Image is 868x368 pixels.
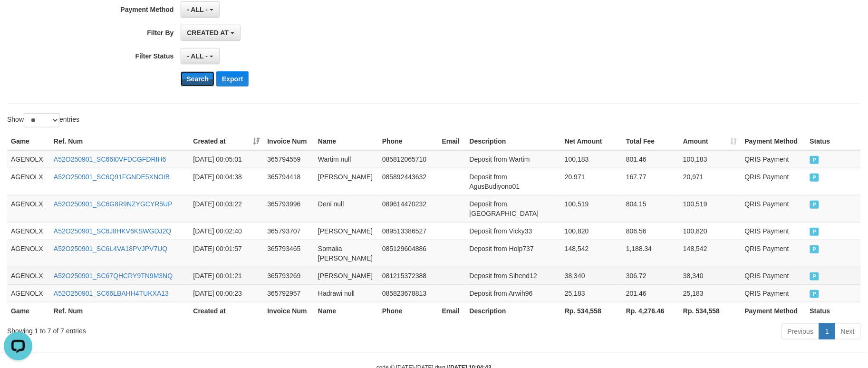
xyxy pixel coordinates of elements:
th: Rp. 534,558 [561,302,622,320]
td: 25,183 [679,284,741,302]
th: Phone [378,302,438,320]
td: 306.72 [622,267,679,284]
td: AGENOLX [7,195,50,222]
th: Phone [378,133,438,150]
th: Email [438,302,466,320]
th: Name [314,302,378,320]
th: Description [466,133,561,150]
td: 804.15 [622,195,679,222]
td: 100,820 [679,222,741,240]
span: PAID [810,228,820,236]
th: Game [7,302,50,320]
td: Deposit from Wartim [466,150,561,168]
td: [PERSON_NAME] [314,267,378,284]
th: Rp. 4,276.46 [622,302,679,320]
td: QRIS Payment [741,150,806,168]
td: 1,188.34 [622,240,679,267]
th: Status [806,302,861,320]
td: 25,183 [561,284,622,302]
span: PAID [810,201,820,209]
span: PAID [810,174,820,182]
td: Wartim null [314,150,378,168]
td: Deni null [314,195,378,222]
td: QRIS Payment [741,240,806,267]
td: [DATE] 00:02:40 [189,222,263,240]
td: 365793269 [263,267,314,284]
td: AGENOLX [7,267,50,284]
td: 089614470232 [378,195,438,222]
td: [DATE] 00:04:38 [189,168,263,195]
td: 806.56 [622,222,679,240]
th: Invoice Num [263,302,314,320]
td: [DATE] 00:03:22 [189,195,263,222]
td: QRIS Payment [741,284,806,302]
td: 081215372388 [378,267,438,284]
th: Description [466,302,561,320]
td: 148,542 [679,240,741,267]
td: 365793465 [263,240,314,267]
td: 085129604886 [378,240,438,267]
th: Total Fee [622,133,679,150]
td: 167.77 [622,168,679,195]
td: Deposit from Vicky33 [466,222,561,240]
td: QRIS Payment [741,267,806,284]
th: Invoice Num [263,133,314,150]
td: Deposit from [GEOGRAPHIC_DATA] [466,195,561,222]
span: - ALL - [187,6,208,13]
td: 201.46 [622,284,679,302]
td: [PERSON_NAME] [314,222,378,240]
span: PAID [810,272,820,281]
th: Ref. Num [50,302,190,320]
a: A52O250901_SC67QHCRY9TN9M3NQ [54,272,173,280]
span: PAID [810,156,820,164]
button: CREATED AT [181,25,241,41]
td: AGENOLX [7,168,50,195]
td: 365794418 [263,168,314,195]
a: A52O250901_SC66LBAHH4TUKXA13 [54,290,169,297]
td: 100,183 [679,150,741,168]
th: Rp. 534,558 [679,302,741,320]
td: 20,971 [679,168,741,195]
a: A52O250901_SC6G8R9NZYGCYR5UP [54,200,173,208]
td: [DATE] 00:05:01 [189,150,263,168]
td: 801.46 [622,150,679,168]
td: 085812065710 [378,150,438,168]
td: 148,542 [561,240,622,267]
th: Created at: activate to sort column ascending [189,133,263,150]
td: [DATE] 00:01:57 [189,240,263,267]
td: 100,519 [561,195,622,222]
td: QRIS Payment [741,222,806,240]
td: 365792957 [263,284,314,302]
td: Deposit from Holp737 [466,240,561,267]
td: QRIS Payment [741,168,806,195]
select: Showentries [24,113,59,127]
a: 1 [819,323,835,339]
td: 089513386527 [378,222,438,240]
span: PAID [810,290,820,298]
a: Next [835,323,861,339]
td: AGENOLX [7,240,50,267]
td: [DATE] 00:00:23 [189,284,263,302]
th: Name [314,133,378,150]
td: Deposit from Sihend12 [466,267,561,284]
td: AGENOLX [7,284,50,302]
th: Game [7,133,50,150]
td: 365793707 [263,222,314,240]
a: A52O250901_SC66I0VFDCGFDRIH6 [54,155,166,163]
td: QRIS Payment [741,195,806,222]
td: AGENOLX [7,150,50,168]
label: Show entries [7,113,79,127]
button: - ALL - [181,1,219,18]
a: A52O250901_SC6J8HKV6KSWGDJ2Q [54,227,171,235]
a: A52O250901_SC6L4VA18PVJPV7UQ [54,245,167,252]
td: Deposit from AgusBudiyono01 [466,168,561,195]
button: - ALL - [181,48,219,64]
th: Created at [189,302,263,320]
td: Deposit from Arwih96 [466,284,561,302]
td: 085892443632 [378,168,438,195]
td: 20,971 [561,168,622,195]
th: Amount: activate to sort column ascending [679,133,741,150]
th: Email [438,133,466,150]
span: - ALL - [187,52,208,60]
td: 100,183 [561,150,622,168]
